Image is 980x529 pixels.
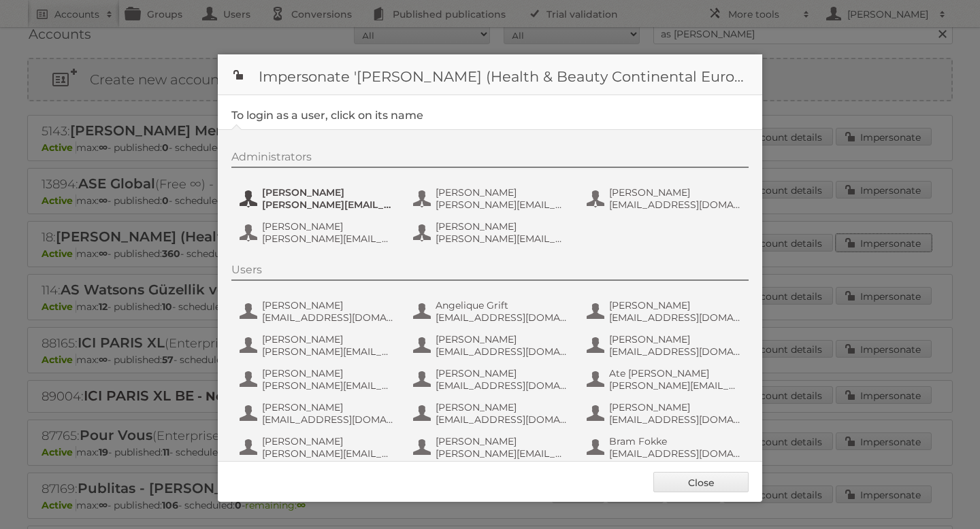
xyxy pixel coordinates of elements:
span: [PERSON_NAME] [436,220,568,233]
span: [EMAIL_ADDRESS][DOMAIN_NAME] [609,311,741,324]
span: Angelique Grift [436,299,568,311]
span: [EMAIL_ADDRESS][DOMAIN_NAME] [436,345,568,358]
span: Bram Fokke [609,435,741,447]
button: Bram Fokke [EMAIL_ADDRESS][DOMAIN_NAME] [585,434,745,461]
span: [PERSON_NAME][EMAIL_ADDRESS][DOMAIN_NAME] [262,447,394,460]
span: [PERSON_NAME][EMAIL_ADDRESS][DOMAIN_NAME] [262,199,394,211]
span: [EMAIL_ADDRESS][DOMAIN_NAME] [262,311,394,324]
span: [EMAIL_ADDRESS][DOMAIN_NAME] [609,447,741,460]
button: [PERSON_NAME] [PERSON_NAME][EMAIL_ADDRESS][DOMAIN_NAME] [412,185,572,212]
h1: Impersonate '[PERSON_NAME] (Health & Beauty Continental Europe) B.V.' [218,54,762,95]
span: [PERSON_NAME] [262,435,394,447]
legend: To login as a user, click on its name [231,109,423,122]
button: [PERSON_NAME] [PERSON_NAME][EMAIL_ADDRESS][DOMAIN_NAME] [238,434,398,461]
button: [PERSON_NAME] [PERSON_NAME][EMAIL_ADDRESS][DOMAIN_NAME] [238,366,398,393]
button: [PERSON_NAME] [EMAIL_ADDRESS][DOMAIN_NAME] [412,332,572,359]
button: [PERSON_NAME] [EMAIL_ADDRESS][DOMAIN_NAME] [412,400,572,427]
span: [EMAIL_ADDRESS][DOMAIN_NAME] [436,413,568,426]
span: [PERSON_NAME] [262,401,394,413]
span: [EMAIL_ADDRESS][DOMAIN_NAME] [436,311,568,324]
button: [PERSON_NAME] [EMAIL_ADDRESS][DOMAIN_NAME] [585,185,745,212]
span: [EMAIL_ADDRESS][DOMAIN_NAME] [262,413,394,426]
span: [PERSON_NAME][EMAIL_ADDRESS][DOMAIN_NAME] [436,233,568,245]
span: [PERSON_NAME] [609,401,741,413]
span: [PERSON_NAME] [609,186,741,199]
button: [PERSON_NAME] [PERSON_NAME][EMAIL_ADDRESS][DOMAIN_NAME] [412,434,572,461]
button: Ate [PERSON_NAME] [PERSON_NAME][EMAIL_ADDRESS][DOMAIN_NAME] [585,366,745,393]
button: [PERSON_NAME] [EMAIL_ADDRESS][DOMAIN_NAME] [238,400,398,427]
button: [PERSON_NAME] [PERSON_NAME][EMAIL_ADDRESS][DOMAIN_NAME] [412,219,572,246]
button: [PERSON_NAME] [PERSON_NAME][EMAIL_ADDRESS][DOMAIN_NAME] [238,332,398,359]
span: [EMAIL_ADDRESS][DOMAIN_NAME] [609,345,741,358]
div: Administrators [231,150,749,168]
button: [PERSON_NAME] [EMAIL_ADDRESS][DOMAIN_NAME] [585,298,745,325]
span: [PERSON_NAME][EMAIL_ADDRESS][DOMAIN_NAME] [262,233,394,245]
button: [PERSON_NAME] [PERSON_NAME][EMAIL_ADDRESS][DOMAIN_NAME] [238,185,398,212]
span: [PERSON_NAME] [436,435,568,447]
button: [PERSON_NAME] [PERSON_NAME][EMAIL_ADDRESS][DOMAIN_NAME] [238,219,398,246]
span: [PERSON_NAME][EMAIL_ADDRESS][DOMAIN_NAME] [609,379,741,392]
a: Close [653,472,749,492]
span: [PERSON_NAME] [436,367,568,379]
span: [PERSON_NAME][EMAIL_ADDRESS][DOMAIN_NAME] [262,345,394,358]
span: [PERSON_NAME] [262,367,394,379]
span: [EMAIL_ADDRESS][DOMAIN_NAME] [609,199,741,211]
span: [PERSON_NAME] [436,333,568,345]
span: [PERSON_NAME] [262,220,394,233]
span: [PERSON_NAME] [609,299,741,311]
span: [PERSON_NAME] [609,333,741,345]
span: [PERSON_NAME][EMAIL_ADDRESS][DOMAIN_NAME] [436,447,568,460]
span: [PERSON_NAME] [262,186,394,199]
span: [EMAIL_ADDRESS][DOMAIN_NAME] [436,379,568,392]
div: Users [231,263,749,281]
span: [EMAIL_ADDRESS][DOMAIN_NAME] [609,413,741,426]
span: [PERSON_NAME][EMAIL_ADDRESS][DOMAIN_NAME] [436,199,568,211]
span: [PERSON_NAME] [262,333,394,345]
span: [PERSON_NAME] [436,401,568,413]
button: [PERSON_NAME] [EMAIL_ADDRESS][DOMAIN_NAME] [585,332,745,359]
button: [PERSON_NAME] [EMAIL_ADDRESS][DOMAIN_NAME] [412,366,572,393]
span: [PERSON_NAME] [262,299,394,311]
span: [PERSON_NAME] [436,186,568,199]
button: Angelique Grift [EMAIL_ADDRESS][DOMAIN_NAME] [412,298,572,325]
button: [PERSON_NAME] [EMAIL_ADDRESS][DOMAIN_NAME] [585,400,745,427]
button: [PERSON_NAME] [EMAIL_ADDRESS][DOMAIN_NAME] [238,298,398,325]
span: Ate [PERSON_NAME] [609,367,741,379]
span: [PERSON_NAME][EMAIL_ADDRESS][DOMAIN_NAME] [262,379,394,392]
